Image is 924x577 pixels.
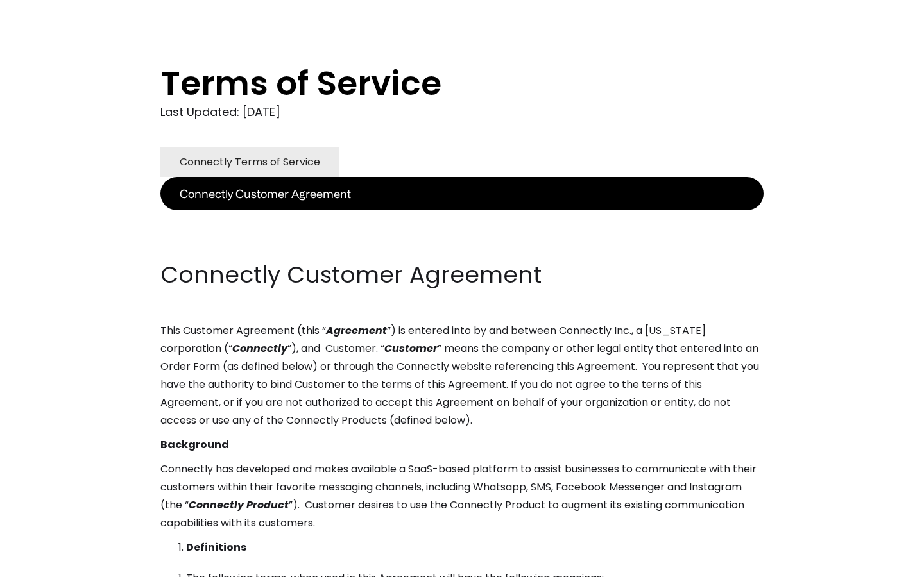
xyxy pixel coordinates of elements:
[160,259,764,291] h2: Connectly Customer Agreement
[160,210,764,228] p: ‍
[160,103,764,122] div: Last Updated: [DATE]
[160,64,712,103] h1: Terms of Service
[160,322,764,430] p: This Customer Agreement (this “ ”) is entered into by and between Connectly Inc., a [US_STATE] co...
[180,153,320,171] div: Connectly Terms of Service
[26,555,77,573] ul: Language list
[13,553,77,573] aside: Language selected: English
[326,323,387,338] em: Agreement
[384,341,438,356] em: Customer
[232,341,287,356] em: Connectly
[160,460,764,532] p: Connectly has developed and makes available a SaaS-based platform to assist businesses to communi...
[160,437,229,452] strong: Background
[160,235,764,253] p: ‍
[189,498,289,512] em: Connectly Product
[186,540,246,555] strong: Definitions
[180,185,351,203] div: Connectly Customer Agreement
